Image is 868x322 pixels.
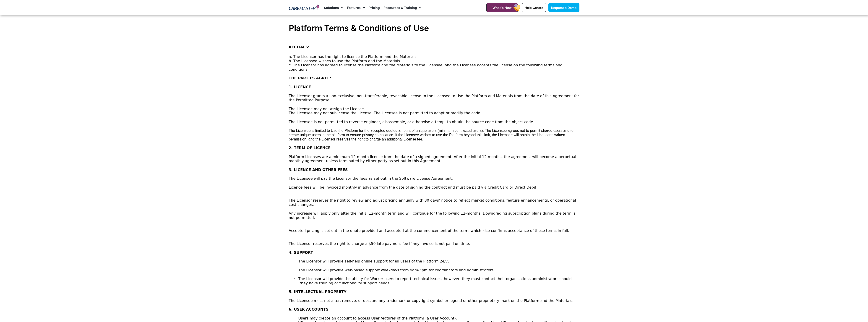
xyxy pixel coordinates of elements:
span: The Licensor will provide web-based support weekdays from 9am-5pm for coordinators and administra... [298,268,494,272]
span: The Licensee may not sublicense the License. The Licensee is not permitted to adapt or modify the... [289,111,482,115]
span: The Licensor will provide the ability for Worker users to report technical issues, however, they ... [298,277,572,285]
span: Users may create an account to access User features of the Platform (a User Account). [298,316,457,320]
span: The Licensee may not assign the License. [289,107,365,111]
span: THE PARTIES AGREE: [289,76,331,80]
span: · [294,268,298,272]
span: 3. LICENCE AND OTHER FEES [289,168,348,172]
span: 2. TERM OF LICENCE [289,146,331,150]
span: 5. INTELLECTUAL PROPERTY [289,290,347,294]
span: c. The Licensor has agreed to license the Platform and the Materials to the Licensee, and the Lic... [289,63,563,72]
span: Platform Licenses are a minimum 12-month license from the date of a signed agreement. After the i... [289,155,576,163]
span: The Licensee is limited to Use the Platform for the accepted quoted amount of unique users (minim... [289,129,573,141]
span: a. The Licensor has the right to license the Platform and the Materials. [289,55,418,59]
span: The Licensor will provide self-help online support for all users of the Platform 24/7. [298,259,449,263]
a: Request a Demo [548,3,579,12]
span: Any increase will apply only after the initial 12-month term and will continue for the following ... [289,211,576,220]
span: The Licensee will pay the Licensor the fees as set out in the Software License Agreement. [289,176,453,181]
a: What's New [486,3,518,12]
span: The Licensee is not permitted to reverse engineer, disassemble, or otherwise attempt to obtain th... [289,120,534,124]
span: Request a Demo [551,6,577,10]
span: Licence fees will be invoiced monthly in advance from the date of signing the contract and must b... [289,185,538,190]
span: Help Centre [525,6,543,10]
span: The Licensee must not alter, remove, or obscure any trademark or copyright symbol or legend or ot... [289,299,573,303]
h1: Platform Terms & Conditions of Use [289,23,579,33]
span: 1. LICENCE [289,85,311,89]
span: Accepted pricing is set out in the quote provided and accepted at the commencement of the term, w... [289,229,569,233]
span: 4. SUPPORT [289,250,313,255]
span: · [294,259,298,263]
span: The Licensor grants a non-exclusive, non-transferable, revocable license to the Licensee to Use t... [289,94,579,102]
span: What's New [493,6,512,10]
span: The Licensor reserves the right to review and adjust pricing annually with 30 days’ notice to ref... [289,198,576,207]
span: RECITALS: [289,45,310,49]
span: The Licensor reserves the right to charge a $50 late payment fee if any invoice is not paid on time. [289,241,470,246]
span: · [294,316,298,320]
span: b. The Licensee wishes to use the Platform and the Materials. [289,59,401,63]
span: · [294,277,298,281]
span: 6. USER ACCOUNTS [289,307,328,312]
a: Help Centre [522,3,546,12]
img: CareMaster Logo [289,4,320,11]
